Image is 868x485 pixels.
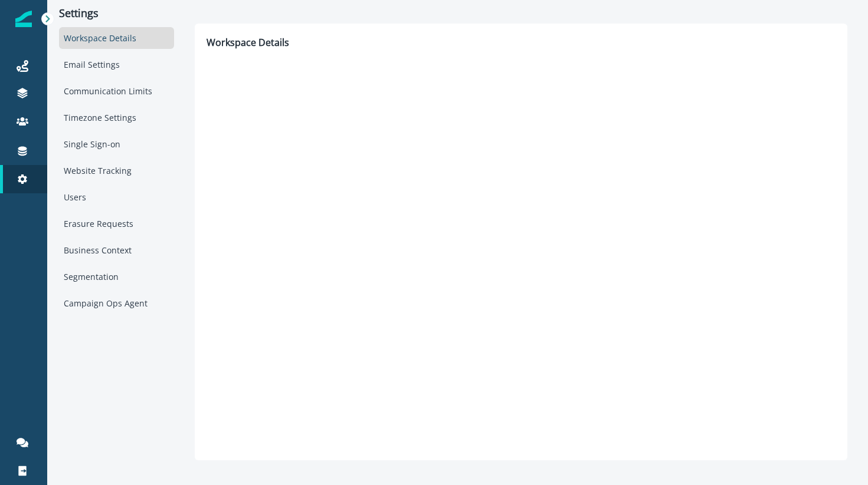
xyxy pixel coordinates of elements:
div: Communication Limits [59,80,174,102]
div: Campaign Ops Agent [59,292,174,314]
div: Timezone Settings [59,107,174,128]
p: Workspace Details [207,35,836,50]
div: Single Sign-on [59,133,174,155]
div: Workspace Details [59,27,174,49]
div: Erasure Requests [59,213,174,235]
img: Inflection [15,11,32,27]
p: Settings [59,7,174,20]
div: Segmentation [59,266,174,288]
div: Users [59,186,174,208]
div: Business Context [59,239,174,261]
div: Website Tracking [59,160,174,182]
div: Email Settings [59,54,174,75]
